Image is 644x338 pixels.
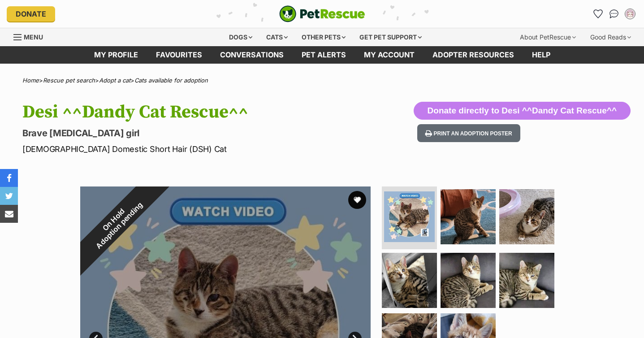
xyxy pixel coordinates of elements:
[22,77,39,84] a: Home
[85,46,147,64] a: My profile
[211,46,293,64] a: conversations
[99,77,130,84] a: Adopt a cat
[7,6,55,22] a: Donate
[43,77,95,84] a: Rescue pet search
[607,7,621,21] a: Conversations
[295,28,352,46] div: Other pets
[91,197,148,255] span: Adoption pending
[499,253,554,308] img: Photo of Desi ^^Dandy Cat Rescue^^
[348,191,366,209] button: favourite
[414,102,631,120] button: Donate directly to Desi ^^Dandy Cat Rescue^^
[499,189,554,244] img: Photo of Desi ^^Dandy Cat Rescue^^
[134,77,208,84] a: Cats available for adoption
[623,7,637,21] button: My account
[260,28,294,46] div: Cats
[223,28,259,46] div: Dogs
[424,46,523,64] a: Adopter resources
[22,127,393,139] p: Brave [MEDICAL_DATA] girl
[441,189,496,244] img: Photo of Desi ^^Dandy Cat Rescue^^
[279,5,365,22] a: PetRescue
[22,102,393,122] h1: Desi ^^Dandy Cat Rescue^^
[56,163,176,282] div: On Hold
[147,46,211,64] a: Favourites
[591,7,605,21] a: Favourites
[384,191,435,242] img: Photo of Desi ^^Dandy Cat Rescue^^
[591,7,637,21] ul: Account quick links
[13,28,49,44] a: Menu
[355,46,424,64] a: My account
[609,9,619,18] img: chat-41dd97257d64d25036548639549fe6c8038ab92f7586957e7f3b1b290dea8141.svg
[626,9,635,18] img: Rae Yue profile pic
[523,46,559,64] a: Help
[293,46,355,64] a: Pet alerts
[353,28,428,46] div: Get pet support
[382,253,437,308] img: Photo of Desi ^^Dandy Cat Rescue^^
[441,253,496,308] img: Photo of Desi ^^Dandy Cat Rescue^^
[24,33,43,41] span: Menu
[514,28,582,46] div: About PetRescue
[22,143,393,155] p: [DEMOGRAPHIC_DATA] Domestic Short Hair (DSH) Cat
[417,124,520,143] button: Print an adoption poster
[279,5,365,22] img: logo-cat-932fe2b9b8326f06289b0f2fb663e598f794de774fb13d1741a6617ecf9a85b4.svg
[584,28,637,46] div: Good Reads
